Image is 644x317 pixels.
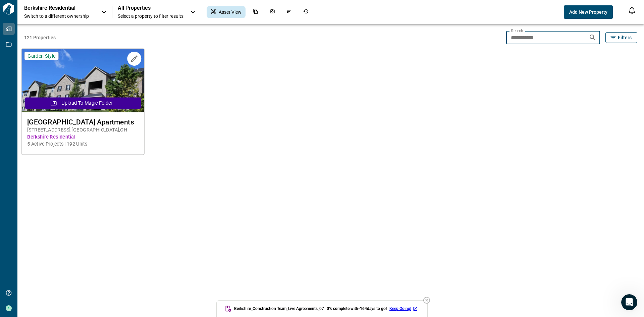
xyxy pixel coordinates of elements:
span: Berkshire Residential [27,134,138,141]
label: Search [511,28,523,34]
span: All Properties [118,5,183,11]
iframe: Intercom live chat [621,294,637,310]
span: 5 Active Projects | 192 Units [27,141,138,148]
span: Garden Style [28,53,55,59]
button: Upload to Magic Folder [25,97,141,109]
span: 121 Properties [24,34,503,41]
div: Asset View [207,6,246,18]
button: Open notification feed [627,5,637,16]
p: Berkshire Residential [24,5,85,11]
span: Switch to a different ownership [24,13,95,19]
span: 0 % complete with -164 days to go! [327,306,387,311]
span: Add New Property [569,9,607,15]
button: Filters [605,32,637,43]
span: Select a property to filter results [118,13,183,19]
div: Issues & Info [282,6,296,18]
div: Photos [266,6,279,18]
span: [GEOGRAPHIC_DATA] Apartments [27,118,138,126]
div: Job History [299,6,313,18]
span: Asset View [219,9,241,15]
span: Filters [618,34,632,41]
div: Documents [249,6,262,18]
span: [STREET_ADDRESS] , [GEOGRAPHIC_DATA] , OH [27,126,138,134]
button: Search properties [586,31,599,44]
span: Berkshire_Construction Team_Live Agreements_07 [234,306,324,311]
a: Keep Going! [389,306,419,311]
img: property-asset [21,49,144,112]
button: Add New Property [564,5,613,19]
